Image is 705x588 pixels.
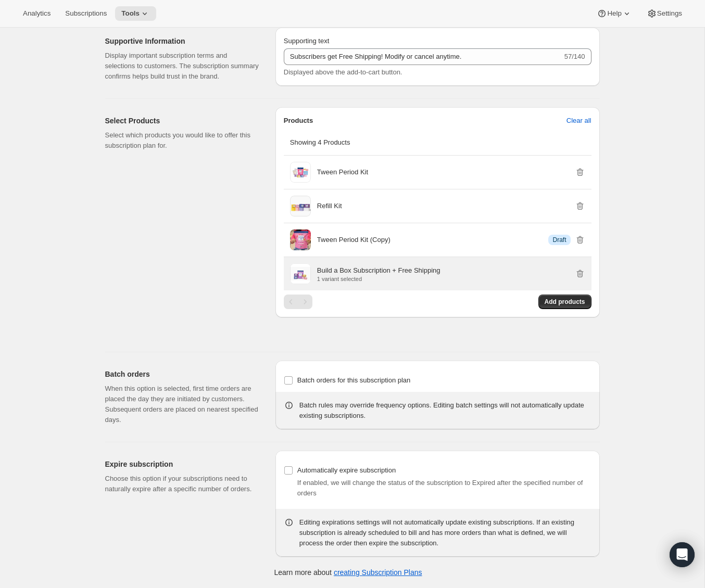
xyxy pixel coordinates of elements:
p: 1 variant selected [317,276,440,282]
h2: Batch orders [105,369,259,379]
p: Learn more about [274,567,422,578]
span: Add products [545,298,585,306]
h2: Expire subscription [105,459,259,469]
span: Automatically expire subscription [297,466,396,474]
p: Products [284,116,313,126]
a: creating Subscription Plans [334,568,422,577]
span: Settings [657,9,682,18]
p: When this option is selected, first time orders are placed the day they are initiated by customer... [105,384,259,425]
img: Tween Period Kit (Copy) [290,229,311,250]
p: Choose this option if your subscriptions need to naturally expire after a specific number of orders. [105,474,259,494]
button: Help [590,6,638,21]
div: Open Intercom Messenger [670,542,695,567]
p: Select which products you would like to offer this subscription plan for. [105,130,259,151]
button: Analytics [17,6,57,21]
nav: Pagination [284,295,312,309]
span: Showing 4 Products [290,138,350,146]
p: Display important subscription terms and selections to customers. The subscription summary confir... [105,50,259,82]
div: Editing expirations settings will not automatically update existing subscriptions. If an existing... [299,517,591,548]
span: Tools [121,9,140,18]
button: Subscriptions [59,6,113,21]
p: Build a Box Subscription + Free Shipping [317,265,440,276]
span: Batch orders for this subscription plan [297,376,411,384]
p: Tween Period Kit [317,167,368,177]
input: No obligation, modify or cancel your subscription anytime. [284,48,562,65]
span: Clear all [566,116,591,126]
span: Draft [552,236,566,244]
button: Clear all [560,112,598,129]
img: Refill Kit [290,196,311,216]
span: If enabled, we will change the status of the subscription to Expired after the specified number o... [297,479,583,497]
span: Displayed above the add-to-cart button. [284,68,402,76]
button: Add products [538,295,591,309]
button: Tools [115,6,156,21]
p: Refill Kit [317,201,342,211]
span: Analytics [23,9,51,18]
div: Batch rules may override frequency options. Editing batch settings will not automatically update ... [299,400,591,421]
button: Settings [640,6,688,21]
span: Help [607,9,621,18]
span: Supporting text [284,37,329,45]
h2: Supportive Information [105,36,259,46]
span: Subscriptions [65,9,107,18]
h2: Select Products [105,116,259,126]
p: Tween Period Kit (Copy) [317,235,391,245]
